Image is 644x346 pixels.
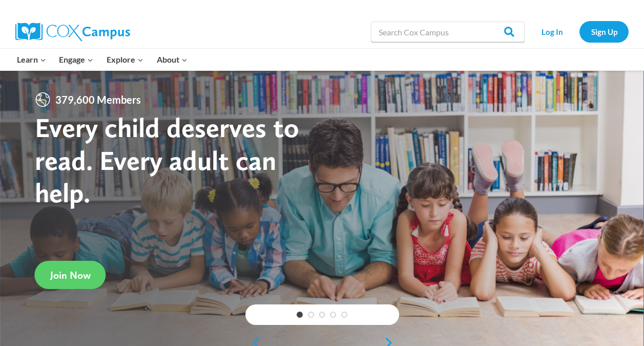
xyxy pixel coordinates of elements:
[330,312,336,318] a: 4
[50,269,91,281] span: Join Now
[10,49,194,70] nav: Primary Navigation
[51,91,145,108] span: 379,600 Members
[35,261,106,289] a: Join Now
[59,53,93,66] span: Engage
[530,21,629,42] nav: Secondary Navigation
[17,53,46,66] span: Learn
[297,312,303,318] a: 1
[371,22,525,42] input: Search Cox Campus
[319,312,325,318] a: 3
[341,312,347,318] a: 5
[15,23,130,41] img: Cox Campus
[107,53,143,66] span: Explore
[530,21,574,42] a: Log In
[157,53,188,66] span: About
[579,21,629,42] a: Sign Up
[35,111,299,209] strong: Every child deserves to read. Every adult can help.
[308,312,314,318] a: 2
